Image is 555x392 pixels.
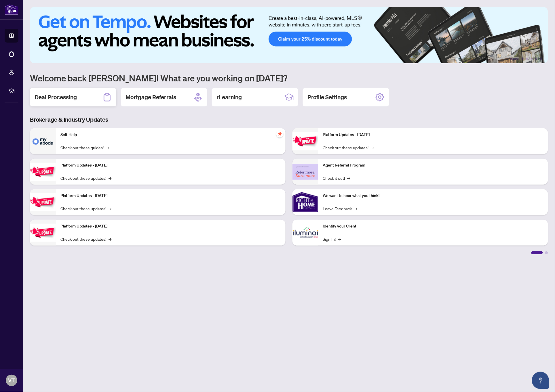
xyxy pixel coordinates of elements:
span: → [354,205,357,212]
p: Platform Updates - [DATE] [323,132,543,138]
h2: Deal Processing [35,93,77,101]
p: Platform Updates - [DATE] [60,223,281,230]
h1: Welcome back [PERSON_NAME]! What are you working on [DATE]? [30,72,548,83]
button: 4 [531,58,533,60]
button: 1 [510,58,519,60]
h2: Profile Settings [307,93,347,101]
button: 2 [522,58,524,60]
button: Open asap [532,372,549,389]
img: Agent Referral Program [292,164,318,180]
a: Leave Feedback→ [323,205,357,212]
span: → [347,175,350,181]
a: Check out these guides!→ [60,144,109,151]
p: Platform Updates - [DATE] [60,193,281,199]
a: Sign In!→ [323,236,341,242]
span: → [371,144,374,151]
img: Platform Updates - July 8, 2025 [30,224,56,242]
span: → [338,236,341,242]
h2: rLearning [216,93,242,101]
a: Check out these updates!→ [60,205,111,212]
span: → [109,205,111,212]
img: logo [5,4,18,15]
a: Check out these updates!→ [60,236,111,242]
h3: Brokerage & Industry Updates [30,116,548,124]
p: Self-Help [60,132,281,138]
p: Platform Updates - [DATE] [60,162,281,169]
a: Check it out!→ [323,175,350,181]
span: → [109,175,111,181]
button: 5 [535,58,538,60]
p: We want to hear what you think! [323,193,543,199]
p: Identify your Client [323,223,543,230]
img: Self-Help [30,128,56,154]
img: Slide 0 [30,7,548,63]
button: 3 [526,58,529,60]
span: → [109,236,111,242]
span: → [106,144,109,151]
img: Identify your Client [292,220,318,246]
img: Platform Updates - September 16, 2025 [30,163,56,181]
span: pushpin [276,131,283,137]
img: Platform Updates - June 23, 2025 [292,132,318,150]
button: 6 [540,58,542,60]
a: Check out these updates!→ [323,144,374,151]
h2: Mortgage Referrals [126,93,176,101]
img: Platform Updates - July 21, 2025 [30,193,56,211]
img: We want to hear what you think! [292,189,318,215]
span: VT [8,376,15,385]
p: Agent Referral Program [323,162,543,169]
a: Check out these updates!→ [60,175,111,181]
